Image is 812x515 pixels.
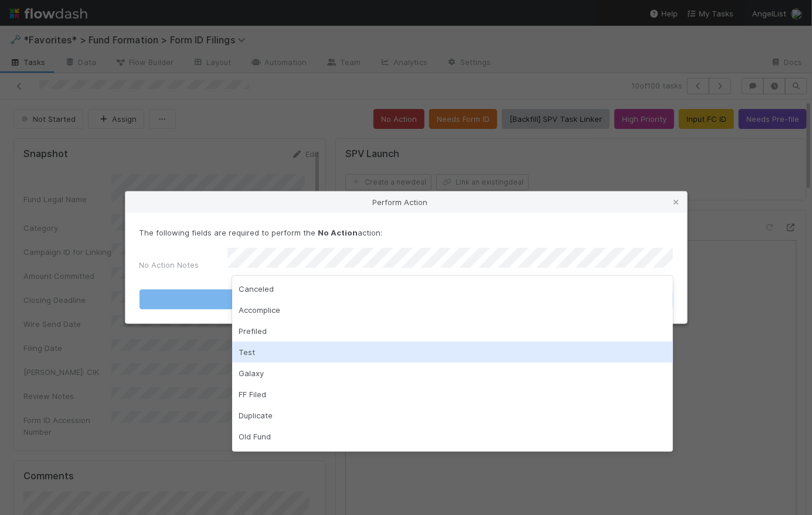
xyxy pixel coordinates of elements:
div: Test [232,342,673,363]
label: No Action Notes [140,259,199,271]
div: External Counsel [232,447,673,468]
div: Duplicate [232,405,673,426]
div: Perform Action [125,192,687,213]
div: Galaxy [232,363,673,384]
div: Accomplice [232,299,673,320]
div: Canceled [232,278,673,299]
div: Prefiled [232,320,673,342]
div: Old Fund [232,426,673,447]
button: No Action [140,289,673,309]
strong: No Action [318,228,358,237]
div: FF Filed [232,384,673,405]
p: The following fields are required to perform the action: [140,227,673,238]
